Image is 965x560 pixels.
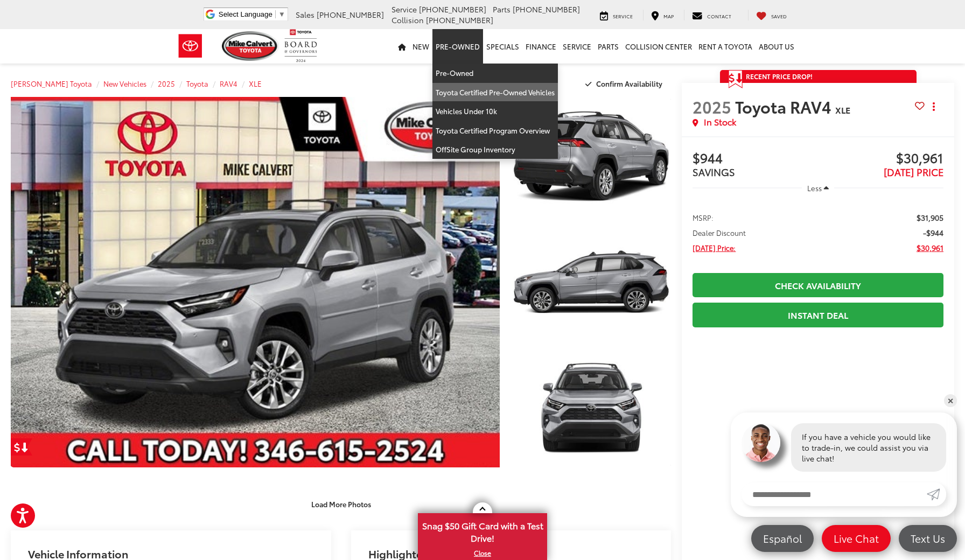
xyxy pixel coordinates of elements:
[720,70,917,83] a: Get Price Drop Alert Recent Price Drop!
[925,97,943,116] button: Actions
[822,525,891,552] a: Live Chat
[693,165,735,179] span: SAVINGS
[368,548,475,559] h2: Highlighted Features
[493,4,511,15] span: Parts
[219,10,272,18] span: Select Language
[596,79,662,88] span: Confirm Availability
[296,9,314,20] span: Sales
[746,72,813,81] span: Recent Price Drop!
[704,116,736,128] span: In Stock
[835,103,850,116] span: XLE
[510,96,673,218] img: 2025 Toyota RAV4 XLE
[622,29,695,64] a: Collision Center
[432,83,558,102] a: Toyota Certified Pre-Owned Vehicles
[579,74,672,93] button: Confirm Availability
[512,222,671,342] a: Expand Photo 2
[693,212,714,223] span: MSRP:
[249,79,262,88] a: XLE
[742,423,780,462] img: Agent profile photo
[729,70,743,88] span: Get Price Drop Alert
[11,438,32,456] a: Get Price Drop Alert
[884,165,943,179] span: [DATE] PRICE
[304,495,379,514] button: Load More Photos
[103,79,146,88] a: New Vehicles
[807,183,822,193] span: Less
[707,12,731,19] span: Contact
[818,151,943,167] span: $30,961
[426,15,493,25] span: [PHONE_NUMBER]
[899,525,957,552] a: Text Us
[432,121,558,141] a: Toyota Certified Program Overview
[693,303,943,327] a: Instant Deal
[432,102,558,121] a: Vehicles Under 10k
[158,79,175,88] a: 2025
[513,4,580,15] span: [PHONE_NUMBER]
[917,212,943,223] span: $31,905
[560,29,595,64] a: Service
[613,12,633,19] span: Service
[432,29,483,64] a: Pre-Owned
[756,29,798,64] a: About Us
[771,12,787,19] span: Saved
[409,29,432,64] a: New
[391,15,424,25] span: Collision
[186,79,208,88] a: Toyota
[828,531,884,545] span: Live Chat
[693,273,943,297] a: Check Availability
[220,79,237,88] a: RAV4
[512,97,671,216] a: Expand Photo 1
[512,348,671,467] a: Expand Photo 3
[395,29,409,64] a: Home
[742,482,927,506] input: Enter your message
[693,151,818,167] span: $944
[391,4,417,15] span: Service
[170,29,211,64] img: Toyota
[28,548,128,559] h2: Vehicle Information
[684,10,739,20] a: Contact
[11,79,92,88] a: [PERSON_NAME] Toyota
[419,514,546,547] span: Snag $50 Gift Card with a Test Drive!
[695,29,756,64] a: Rent a Toyota
[317,9,384,20] span: [PHONE_NUMBER]
[748,10,795,20] a: My Saved Vehicles
[11,97,500,467] a: Expand Photo 0
[222,31,279,61] img: Mike Calvert Toyota
[791,423,946,472] div: If you have a vehicle you would like to trade-in, we could assist you via live chat!
[419,4,486,15] span: [PHONE_NUMBER]
[905,531,950,545] span: Text Us
[643,10,682,20] a: Map
[735,95,835,118] span: Toyota RAV4
[219,10,285,18] a: Select Language​
[751,525,814,552] a: Español
[933,102,935,111] span: dropdown dots
[802,178,834,198] button: Less
[275,10,276,18] span: ​
[483,29,522,64] a: Specials
[432,140,558,159] a: OffSite Group Inventory
[432,64,558,83] a: Pre-Owned
[758,531,807,545] span: Español
[522,29,560,64] a: Finance
[693,227,746,238] span: Dealer Discount
[510,221,673,344] img: 2025 Toyota RAV4 XLE
[592,10,641,20] a: Service
[923,227,943,238] span: -$944
[917,242,943,253] span: $30,961
[663,12,674,19] span: Map
[6,95,505,470] img: 2025 Toyota RAV4 XLE
[693,242,736,253] span: [DATE] Price:
[693,95,731,118] span: 2025
[278,10,285,18] span: ▼
[595,29,622,64] a: Parts
[510,346,673,468] img: 2025 Toyota RAV4 XLE
[927,482,946,506] a: Submit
